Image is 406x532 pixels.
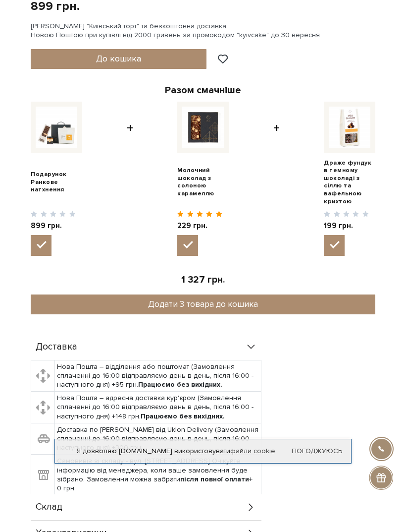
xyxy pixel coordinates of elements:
span: 899 грн. [31,221,76,231]
b: Працюємо без вихідних. [141,412,225,420]
span: + [127,102,133,256]
a: Погоджуюсь [292,447,342,456]
b: після повної оплати [180,475,249,483]
span: + [273,102,280,256]
td: Доставка по [PERSON_NAME] від Uklon Delivery (Замовлення сплаченні до 16:00 відправляємо день в д... [55,423,261,455]
span: 229 грн. [177,221,222,231]
span: 1 327 грн. [181,274,225,286]
img: Драже фундук в темному шоколаді з сіллю та вафельною крихтою [329,107,370,148]
a: Подарунок Ранкове натхнення [31,171,82,194]
b: Працюємо без вихідних. [138,380,222,389]
td: Нова Пошта – відділення або поштомат (Замовлення сплаченні до 16:00 відправляємо день в день, піс... [55,360,261,392]
div: [PERSON_NAME] "Київський торт" та безкоштовна доставка Новою Поштою при купівлі від 2000 гривень ... [31,22,375,40]
img: Подарунок Ранкове натхнення [36,107,77,148]
a: файли cookie [230,447,275,455]
a: Молочний шоколад з солоною карамеллю [177,167,229,197]
button: Додати 3 товара до кошика [31,295,375,314]
span: Доставка [36,343,77,352]
td: Нова Пошта – адресна доставка кур'єром (Замовлення сплаченні до 16:00 відправляємо день в день, п... [55,392,261,423]
div: Разом смачніше [31,84,375,97]
div: Я дозволяю [DOMAIN_NAME] використовувати [55,447,351,456]
td: Самовивіз зі складу - вул. [STREET_ADDRESS] Очікуйте інформацію від менеджера, коли ваше замовлен... [55,455,261,495]
span: Склад [36,503,62,512]
button: До кошика [31,49,206,69]
span: До кошика [96,53,141,64]
img: Молочний шоколад з солоною карамеллю [182,107,224,148]
span: 199 грн. [324,221,369,231]
a: Драже фундук в темному шоколаді з сіллю та вафельною крихтою [324,159,375,206]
